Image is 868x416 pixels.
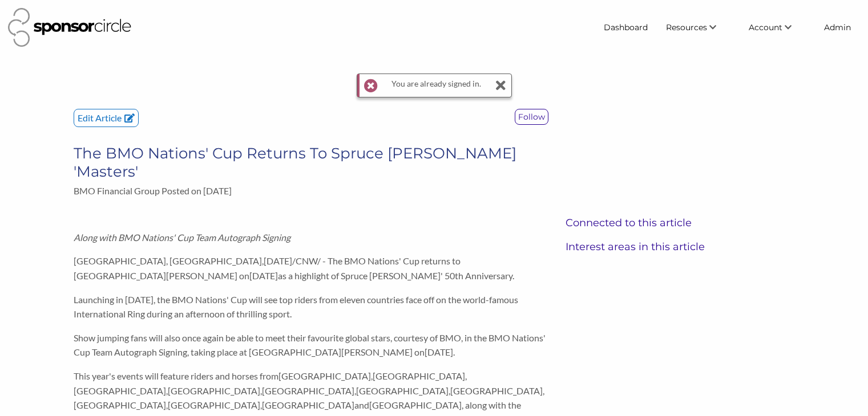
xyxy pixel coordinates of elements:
[450,385,543,396] span: [GEOGRAPHIC_DATA]
[369,399,462,410] span: [GEOGRAPHIC_DATA]
[74,185,548,196] p: BMO Financial Group Posted on [DATE]
[566,217,794,229] h3: Connected to this article
[373,370,465,381] span: [GEOGRAPHIC_DATA]
[74,255,262,266] span: [GEOGRAPHIC_DATA], [GEOGRAPHIC_DATA]
[74,331,548,360] p: Show jumping fans will also once again be able to meet their favourite global stars, courtesy of ...
[262,399,354,410] span: [GEOGRAPHIC_DATA]
[262,385,354,396] span: [GEOGRAPHIC_DATA]
[356,385,449,396] span: [GEOGRAPHIC_DATA]
[387,74,486,97] div: You are already signed in.
[264,255,292,266] span: [DATE]
[666,22,707,32] span: Resources
[657,17,740,38] li: Resources
[740,17,815,38] li: Account
[249,270,278,281] span: [DATE]
[74,109,138,127] p: Edit Article
[749,22,782,32] span: Account
[74,232,290,243] i: Along with BMO Nations' Cup Team Autograph Signing
[815,17,860,38] a: Admin
[74,254,548,283] p: , /CNW/ - The BMO Nations' Cup returns to [GEOGRAPHIC_DATA][PERSON_NAME] on as a highlight of Spr...
[595,17,657,38] a: Dashboard
[278,370,371,381] span: [GEOGRAPHIC_DATA]
[74,144,548,181] h3: The BMO Nations' Cup Returns To Spruce [PERSON_NAME] 'Masters'
[425,346,453,357] span: [DATE]
[515,109,548,124] p: Follow
[74,399,166,410] span: [GEOGRAPHIC_DATA]
[566,240,794,253] h3: Interest areas in this article
[168,385,260,396] span: [GEOGRAPHIC_DATA]
[74,292,548,321] p: Launching in [DATE], the BMO Nations' Cup will see top riders from eleven countries face off on t...
[74,385,166,396] span: [GEOGRAPHIC_DATA]
[168,399,260,410] span: [GEOGRAPHIC_DATA]
[8,8,131,47] img: Sponsor Circle Logo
